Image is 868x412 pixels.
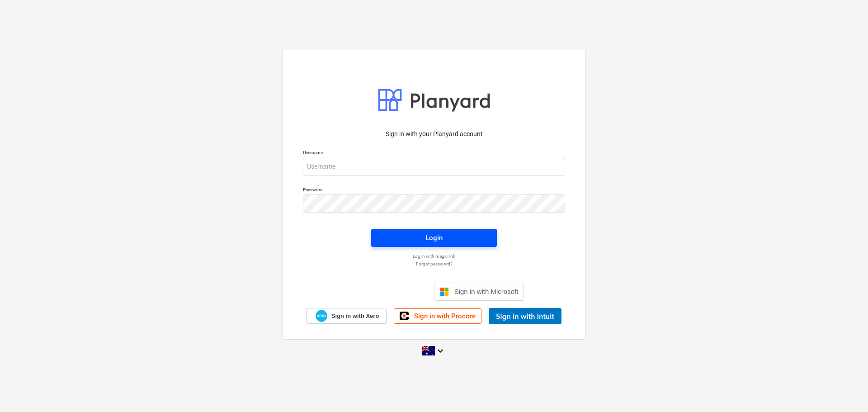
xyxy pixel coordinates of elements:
span: Sign in with Microsoft [454,288,519,295]
a: Sign in with Xero [307,308,387,324]
button: Login [371,229,497,247]
img: Xero logo [316,310,327,322]
a: Sign in with Procore [394,308,481,324]
i: keyboard_arrow_down [435,346,446,356]
a: Forgot password? [298,261,570,267]
span: Sign in with Xero [331,312,379,320]
a: Log in with magic link [298,253,570,259]
div: Login [425,232,443,244]
p: Password [303,187,565,194]
img: Microsoft logo [440,287,449,296]
span: Sign in with Procore [414,312,476,320]
input: Username [303,158,565,176]
p: Sign in with your Planyard account [303,129,565,139]
p: Username [303,150,565,157]
iframe: Sign in with Google Button [340,282,431,302]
